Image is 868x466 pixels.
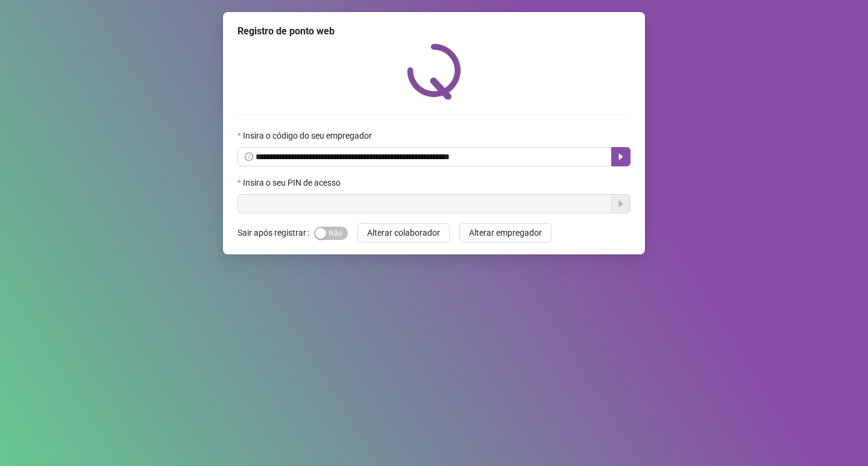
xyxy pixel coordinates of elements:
span: Alterar colaborador [367,226,440,239]
button: Alterar colaborador [357,223,450,242]
div: Registro de ponto web [237,24,631,39]
label: Insira o código do seu empregador [237,129,380,142]
span: info-circle [245,153,253,161]
span: caret-right [616,152,626,162]
label: Insira o seu PIN de acesso [237,176,348,189]
button: Alterar empregador [459,223,552,242]
label: Sair após registrar [237,223,314,242]
img: QRPoint [407,43,461,99]
span: Alterar empregador [469,226,542,239]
